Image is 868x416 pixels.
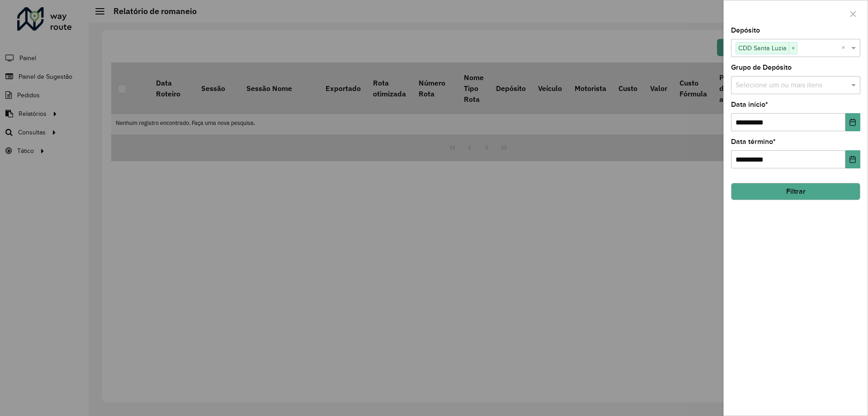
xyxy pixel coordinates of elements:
label: Grupo de Depósito [731,62,792,73]
span: CDD Santa Luzia [736,43,789,53]
button: Choose Date [845,150,860,168]
label: Depósito [731,25,760,36]
button: Filtrar [731,183,860,200]
button: Choose Date [845,113,860,131]
label: Data início [731,99,768,110]
span: × [789,43,797,54]
label: Data término [731,136,776,147]
span: Clear all [841,43,849,53]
